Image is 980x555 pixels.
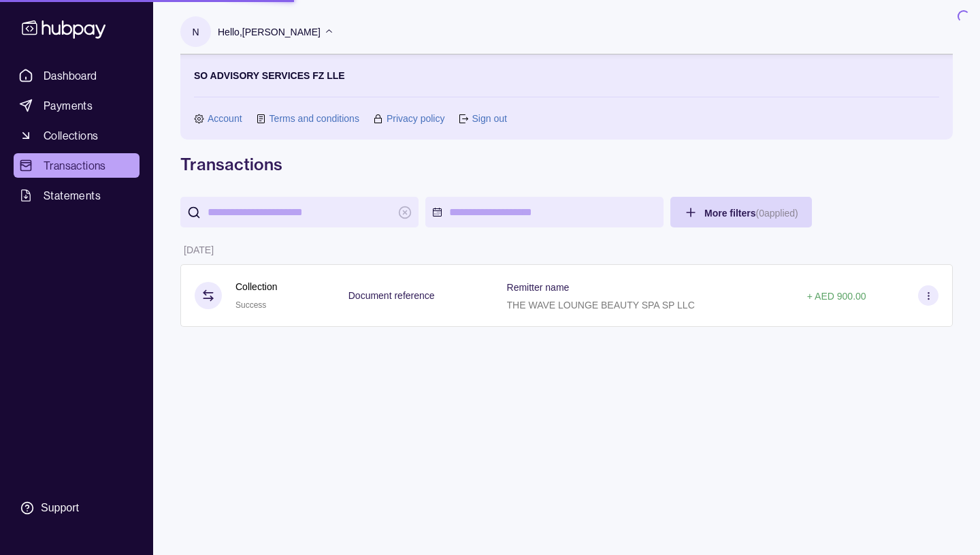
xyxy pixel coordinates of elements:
p: Document reference [348,290,435,301]
span: More filters [704,208,798,219]
a: Privacy policy [387,111,445,126]
span: Success [235,300,266,310]
p: + AED 900.00 [807,291,866,302]
p: [DATE] [184,244,214,255]
a: Account [208,111,242,126]
a: Transactions [14,153,140,178]
span: Transactions [44,157,106,174]
span: Payments [44,97,93,114]
a: Statements [14,183,140,208]
span: Collections [44,127,98,144]
p: N [192,25,199,39]
a: Terms and conditions [269,111,359,126]
a: Collections [14,123,140,148]
button: More filters(0applied) [670,197,812,227]
a: Payments [14,93,140,118]
div: Support [41,501,79,516]
p: Hello, [PERSON_NAME] [218,25,321,39]
a: Sign out [472,111,506,126]
a: Dashboard [14,63,140,88]
a: Support [14,494,140,522]
p: THE WAVE LOUNGE BEAUTY SPA SP LLC [507,300,695,311]
p: Collection [235,279,277,294]
h1: Transactions [180,153,953,175]
span: Statements [44,187,101,204]
input: search [208,197,391,227]
p: Remitter name [507,282,570,293]
span: Dashboard [44,67,97,84]
p: ( 0 applied) [755,208,798,219]
p: SO ADVISORY SERVICES FZ LLE [194,68,345,83]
